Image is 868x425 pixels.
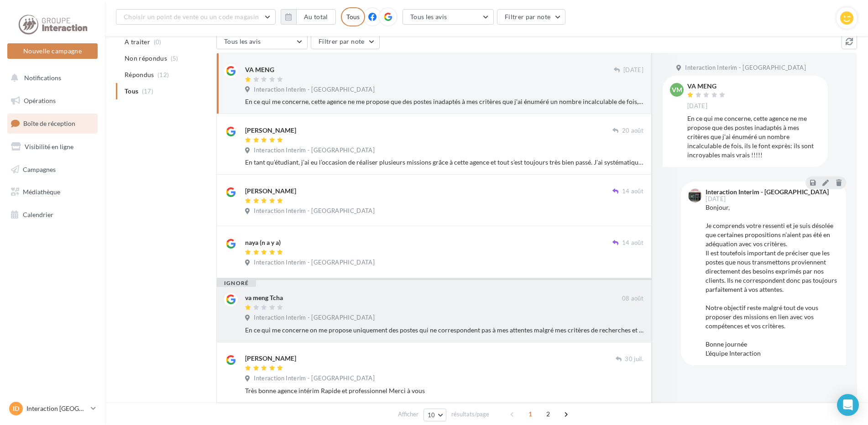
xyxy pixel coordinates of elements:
button: Au total [281,9,336,25]
button: 10 [424,409,447,421]
span: Interaction Interim - [GEOGRAPHIC_DATA] [254,86,375,94]
span: 08 août [622,295,643,303]
div: [PERSON_NAME] [245,354,296,363]
span: ID [13,404,19,413]
div: VA MENG [687,83,727,89]
div: En ce qui me concerne on me propose uniquement des postes qui ne correspondent pas à mes attentes... [245,326,643,335]
span: Interaction Interim - [GEOGRAPHIC_DATA] [254,146,375,155]
div: VA MENG [245,65,274,74]
button: Filtrer par note [311,34,380,49]
a: Boîte de réception [5,114,99,133]
div: naya (n a y a) [245,238,281,247]
span: Non répondus [125,54,167,63]
span: 14 août [622,187,643,196]
span: Interaction Interim - [GEOGRAPHIC_DATA] [254,314,375,322]
span: Afficher [398,410,418,419]
div: [PERSON_NAME] [245,187,296,196]
a: Visibilité en ligne [5,137,99,156]
div: Très bonne agence intérim Rapide et professionnel Merci à vous [245,386,643,395]
span: Calendrier [23,211,53,218]
span: 2 [541,407,555,421]
span: Tous les avis [224,37,261,45]
span: Campagnes [23,165,56,173]
span: Notifications [24,74,61,82]
span: [DATE] [706,196,726,202]
div: [PERSON_NAME] [245,126,296,135]
div: En tant qu’étudiant, j’ai eu l’occasion de réaliser plusieurs missions grâce à cette agence et to... [245,158,643,167]
span: VM [672,85,682,94]
span: [DATE] [623,66,643,74]
div: En ce qui me concerne, cette agence ne me propose que des postes inadaptés à mes critères que j'a... [687,114,821,160]
button: Choisir un point de vente ou un code magasin [116,9,276,25]
span: Interaction Interim - [GEOGRAPHIC_DATA] [254,259,375,267]
span: Visibilité en ligne [25,143,73,150]
a: ID Interaction [GEOGRAPHIC_DATA] [7,400,98,417]
div: En ce qui me concerne, cette agence ne me propose que des postes inadaptés à mes critères que j'a... [245,97,643,106]
span: Opérations [24,97,56,104]
span: Interaction Interim - [GEOGRAPHIC_DATA] [685,64,806,72]
div: Interaction Interim - [GEOGRAPHIC_DATA] [706,189,829,195]
span: 30 juil. [625,355,643,363]
a: Campagnes [5,160,99,179]
div: Tous [341,7,365,26]
span: résultats/page [451,410,489,419]
span: A traiter [125,37,150,47]
a: Médiathèque [5,182,99,202]
a: Opérations [5,91,99,110]
a: Calendrier [5,205,99,224]
div: va meng Tcha [245,293,283,302]
div: ignoré [217,280,256,287]
span: 1 [523,407,538,421]
span: (12) [157,71,169,78]
button: Tous les avis [403,9,494,25]
span: 20 août [622,127,643,135]
div: Open Intercom Messenger [837,394,859,416]
span: Médiathèque [23,188,60,196]
span: (5) [171,55,178,62]
button: Nouvelle campagne [7,43,98,59]
span: Boîte de réception [23,119,75,127]
button: Notifications [5,68,96,88]
span: Répondus [125,70,154,79]
span: Choisir un point de vente ou un code magasin [124,13,259,21]
span: 14 août [622,239,643,247]
span: Tous les avis [410,13,447,21]
span: [DATE] [687,102,707,110]
button: Filtrer par note [497,9,566,25]
p: Interaction [GEOGRAPHIC_DATA] [26,404,87,413]
span: Interaction Interim - [GEOGRAPHIC_DATA] [254,374,375,383]
span: Interaction Interim - [GEOGRAPHIC_DATA] [254,207,375,215]
span: (0) [154,38,162,46]
span: 10 [428,411,435,419]
button: Au total [296,9,336,25]
div: Bonjour, Je comprends votre ressenti et je suis désolée que certaines propositions n’aient pas ét... [706,203,839,358]
button: Tous les avis [216,34,308,49]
